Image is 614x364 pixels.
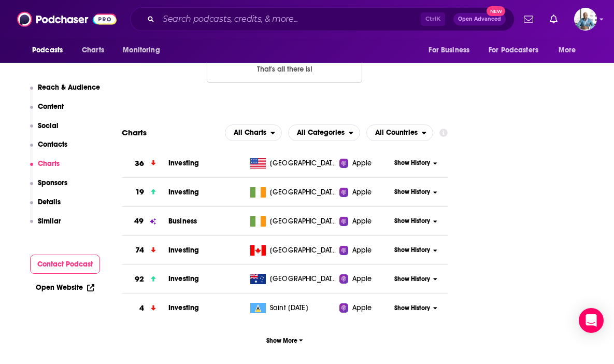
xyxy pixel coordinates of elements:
span: Ctrl K [421,12,445,26]
button: Reach & Audience [30,83,101,102]
div: Search podcasts, credits, & more... [130,7,515,31]
button: Show History [391,159,440,167]
a: [GEOGRAPHIC_DATA] [246,158,339,169]
button: Show More [122,331,448,350]
span: All Categories [297,129,345,136]
button: open menu [366,124,433,141]
a: Saint [DATE] [246,303,339,313]
p: Content [38,102,64,111]
button: open menu [482,40,553,60]
a: 74 [122,236,168,264]
a: Investing [168,274,199,283]
span: Charts [82,43,104,58]
a: 92 [122,265,168,293]
button: open menu [116,40,173,60]
span: For Podcasters [489,43,538,58]
a: Business [168,217,197,226]
span: Show History [394,304,430,313]
span: Ireland [270,216,337,227]
p: Details [38,198,61,206]
button: open menu [288,124,360,141]
p: Reach & Audience [38,83,100,92]
span: Apple [352,216,372,227]
button: open menu [421,40,482,60]
button: open menu [225,124,282,141]
a: Show notifications dropdown [546,10,562,28]
button: Show History [391,217,440,226]
a: Apple [339,303,391,313]
button: Charts [30,159,60,178]
span: United States [270,158,337,169]
a: Investing [168,188,199,197]
h3: 19 [135,186,144,198]
a: Apple [339,187,391,198]
h3: 4 [139,302,144,314]
a: Investing [168,303,199,312]
span: Canada [270,245,337,256]
span: Monitoring [123,43,160,58]
span: Podcasts [32,43,63,58]
a: Investing [168,159,199,167]
span: Saint Lucia [270,303,308,313]
a: Investing [168,246,199,255]
a: Apple [339,158,391,169]
h3: 92 [135,273,144,285]
span: New [487,6,505,16]
a: Podchaser - Follow, Share and Rate Podcasts [17,9,117,29]
button: Similar [30,217,62,236]
span: Show More [266,337,303,344]
span: Apple [352,274,372,284]
span: Apple [352,187,372,198]
button: Show History [391,304,440,313]
img: User Profile [574,8,597,31]
button: Show History [391,275,440,284]
a: Apple [339,216,391,227]
a: Apple [339,245,391,256]
span: Apple [352,303,372,313]
a: 36 [122,149,168,178]
a: Apple [339,274,391,284]
span: Australia [270,274,337,284]
div: Open Intercom Messenger [579,308,604,333]
span: Apple [352,245,372,256]
button: Contacts [30,140,68,159]
p: Similar [38,217,61,226]
span: Show History [394,217,430,226]
a: 49 [122,207,168,235]
button: open menu [551,40,589,60]
span: Apple [352,158,372,169]
a: [GEOGRAPHIC_DATA] [246,187,339,198]
button: Nothing here. [207,55,362,83]
span: All Charts [234,129,266,136]
button: Show History [391,246,440,255]
span: Ireland [270,187,337,198]
span: For Business [429,43,469,58]
span: Show History [394,188,430,197]
button: Details [30,198,61,217]
a: [GEOGRAPHIC_DATA] [246,245,339,256]
input: Search podcasts, credits, & more... [159,11,421,27]
span: More [559,43,576,58]
a: [GEOGRAPHIC_DATA] [246,274,339,284]
span: Open Advanced [458,17,501,22]
h2: Charts [122,128,147,137]
p: Social [38,121,59,130]
span: Show History [394,246,430,255]
a: 4 [122,294,168,323]
button: Contact Podcast [30,255,101,274]
span: All Countries [375,129,418,136]
h3: 74 [135,244,144,256]
a: [GEOGRAPHIC_DATA] [246,216,339,227]
p: Charts [38,159,60,168]
h3: 49 [134,215,144,227]
button: Show History [391,188,440,197]
a: Charts [75,40,110,60]
a: Show notifications dropdown [520,10,537,28]
span: Show History [394,159,430,167]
